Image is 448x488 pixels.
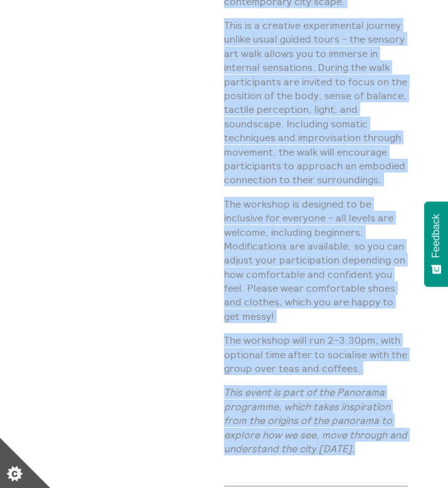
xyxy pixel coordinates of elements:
[430,214,442,258] span: Feedback
[424,201,448,287] button: Feedback - Show survey
[224,333,408,375] p: The workshop will run 2-3.30pm, with optional time after to socialise with the group over teas an...
[224,18,408,187] p: This is a creative experimental journey unlike usual guided tours - the sensory art walk allows y...
[224,386,407,455] em: This event is part of the Panorama programme, which takes inspiration from the origins of the pan...
[224,197,408,324] p: The workshop is designed to be inclusive for everyone - all levels are welcome, including beginne...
